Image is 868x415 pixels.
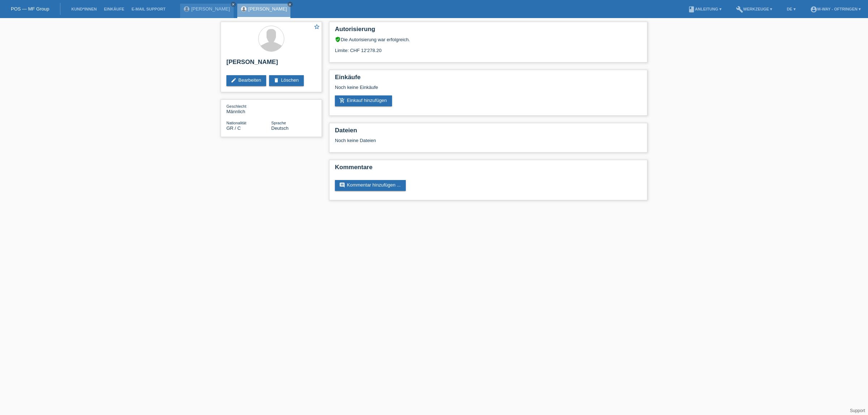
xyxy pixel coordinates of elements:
[68,7,100,11] a: Kund*innen
[783,7,799,11] a: DE ▾
[339,182,345,188] i: comment
[335,26,642,37] h2: Autorisierung
[335,138,556,143] div: Noch keine Dateien
[335,85,642,95] div: Noch keine Einkäufe
[335,127,642,138] h2: Dateien
[226,121,246,125] span: Nationalität
[850,408,865,413] a: Support
[273,77,279,83] i: delete
[191,6,230,12] a: [PERSON_NAME]
[314,23,320,30] i: star_border
[732,7,776,11] a: buildWerkzeuge ▾
[807,7,864,11] a: account_circlem-way - Oftringen ▾
[684,7,725,11] a: bookAnleitung ▾
[226,59,316,69] h2: [PERSON_NAME]
[339,98,345,103] i: add_shopping_cart
[335,42,642,53] div: Limite: CHF 12'278.20
[269,75,304,86] a: deleteLöschen
[100,7,128,11] a: Einkäufe
[231,2,236,7] a: close
[288,3,292,6] i: close
[226,104,246,108] span: Geschlecht
[231,77,237,83] i: edit
[288,2,293,7] a: close
[248,6,287,12] a: [PERSON_NAME]
[335,164,642,175] h2: Kommentare
[128,7,169,11] a: E-Mail Support
[688,6,695,13] i: book
[335,180,406,191] a: commentKommentar hinzufügen ...
[231,3,235,6] i: close
[335,37,642,42] div: Die Autorisierung war erfolgreich.
[226,125,241,131] span: Griechenland / C / 01.05.2009
[335,95,392,106] a: add_shopping_cartEinkauf hinzufügen
[335,74,642,85] h2: Einkäufe
[11,6,49,12] a: POS — MF Group
[271,121,286,125] span: Sprache
[314,23,320,31] a: star_border
[226,103,271,114] div: Männlich
[810,6,817,13] i: account_circle
[335,37,341,42] i: verified_user
[226,75,266,86] a: editBearbeiten
[736,6,743,13] i: build
[271,125,289,131] span: Deutsch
